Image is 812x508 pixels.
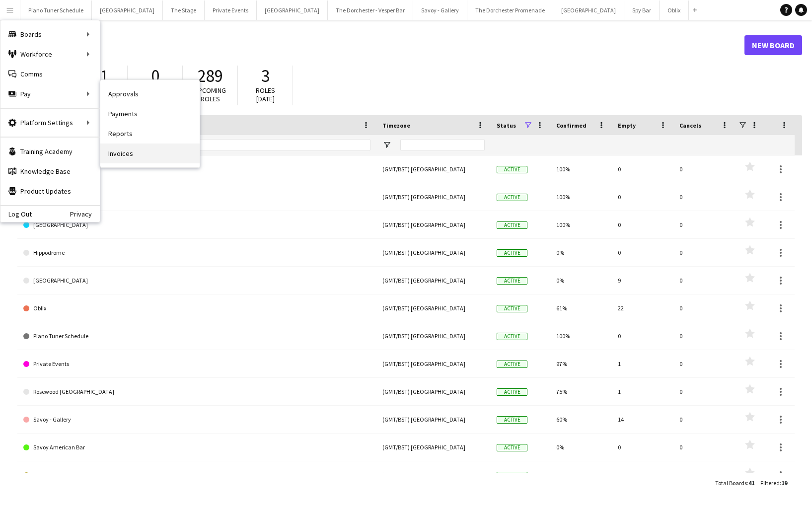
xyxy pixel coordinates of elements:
[497,472,527,479] span: Active
[413,0,467,20] button: Savoy - Gallery
[744,35,802,55] a: New Board
[612,378,673,405] div: 1
[673,239,735,266] div: 0
[256,86,275,103] span: Roles [DATE]
[556,122,587,129] span: Confirmed
[781,479,787,487] span: 19
[550,239,612,266] div: 0%
[163,0,205,20] button: The Stage
[376,406,491,433] div: (GMT/BST) [GEOGRAPHIC_DATA]
[23,183,370,211] a: [GEOGRAPHIC_DATA]
[673,267,735,294] div: 0
[550,406,612,433] div: 60%
[673,322,735,350] div: 0
[497,416,527,424] span: Active
[23,239,370,267] a: Hippodrome
[497,221,527,229] span: Active
[20,0,92,20] button: Piano Tuner Schedule
[553,0,624,20] button: [GEOGRAPHIC_DATA]
[0,161,100,181] a: Knowledge Base
[715,479,747,487] span: Total Boards
[100,84,200,104] a: Approvals
[376,267,491,294] div: (GMT/BST) [GEOGRAPHIC_DATA]
[400,139,485,151] input: Timezone Filter Input
[257,0,328,20] button: [GEOGRAPHIC_DATA]
[328,0,413,20] button: The Dorchester - Vesper Bar
[497,305,527,312] span: Active
[376,183,491,211] div: (GMT/BST) [GEOGRAPHIC_DATA]
[376,322,491,350] div: (GMT/BST) [GEOGRAPHIC_DATA]
[550,267,612,294] div: 0%
[715,473,754,493] div: :
[23,155,370,183] a: Alba Restaurant
[23,378,370,406] a: Rosewood [GEOGRAPHIC_DATA]
[23,211,370,239] a: [GEOGRAPHIC_DATA]
[376,461,491,489] div: (GMT/BST) [GEOGRAPHIC_DATA]
[679,122,701,129] span: Cancels
[376,434,491,461] div: (GMT/BST) [GEOGRAPHIC_DATA]
[23,322,370,350] a: Piano Tuner Schedule
[382,122,410,129] span: Timezone
[673,406,735,433] div: 0
[376,239,491,266] div: (GMT/BST) [GEOGRAPHIC_DATA]
[550,350,612,377] div: 97%
[376,378,491,405] div: (GMT/BST) [GEOGRAPHIC_DATA]
[550,434,612,461] div: 0%
[497,444,527,451] span: Active
[0,210,32,218] a: Log Out
[760,473,787,493] div: :
[100,124,200,144] a: Reports
[612,211,673,238] div: 0
[673,350,735,377] div: 0
[660,0,689,20] button: Oblix
[151,65,159,87] span: 0
[41,139,370,151] input: Board name Filter Input
[550,183,612,211] div: 100%
[23,350,370,378] a: Private Events
[673,461,735,489] div: 0
[23,267,370,294] a: [GEOGRAPHIC_DATA]
[467,0,553,20] button: The Dorchester Promenade
[0,113,100,133] div: Platform Settings
[497,122,516,129] span: Status
[376,294,491,322] div: (GMT/BST) [GEOGRAPHIC_DATA]
[0,181,100,201] a: Product Updates
[17,38,744,53] h1: Boards
[23,406,370,434] a: Savoy - Gallery
[673,294,735,322] div: 0
[673,183,735,211] div: 0
[0,142,100,161] a: Training Academy
[194,86,226,103] span: Upcoming roles
[673,434,735,461] div: 0
[624,0,660,20] button: Spy Bar
[70,210,100,218] a: Privacy
[497,277,527,285] span: Active
[550,294,612,322] div: 61%
[748,479,754,487] span: 41
[550,461,612,489] div: 50%
[612,434,673,461] div: 0
[550,155,612,183] div: 100%
[0,44,100,64] div: Workforce
[92,0,163,20] button: [GEOGRAPHIC_DATA]
[382,141,391,149] button: Open Filter Menu
[618,122,636,129] span: Empty
[612,350,673,377] div: 1
[612,322,673,350] div: 0
[198,65,223,87] span: 289
[612,461,673,489] div: 6
[550,322,612,350] div: 100%
[376,155,491,183] div: (GMT/BST) [GEOGRAPHIC_DATA]
[612,239,673,266] div: 0
[673,155,735,183] div: 0
[0,64,100,84] a: Comms
[100,144,200,163] a: Invoices
[23,461,370,489] a: Savoy Beaufort Bar
[612,183,673,211] div: 0
[612,267,673,294] div: 9
[550,378,612,405] div: 75%
[612,294,673,322] div: 22
[497,388,527,396] span: Active
[100,104,200,124] a: Payments
[23,294,370,322] a: Oblix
